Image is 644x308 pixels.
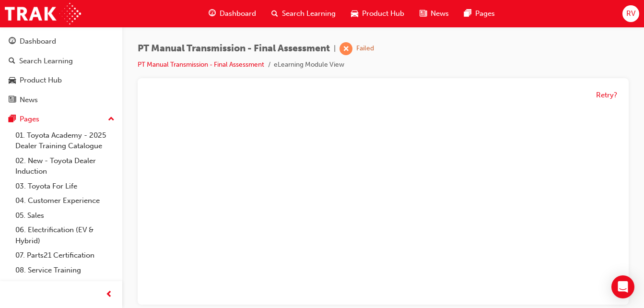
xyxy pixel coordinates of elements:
div: Pages [20,114,39,125]
a: 06. Electrification (EV & Hybrid) [12,223,118,248]
button: Pages [4,110,118,128]
span: news-icon [420,8,427,20]
div: Open Intercom Messenger [611,275,634,298]
span: car-icon [9,76,16,85]
a: Dashboard [4,33,118,50]
a: 01. Toyota Academy - 2025 Dealer Training Catalogue [12,128,118,154]
span: prev-icon [105,289,113,301]
span: news-icon [9,96,16,105]
a: Product Hub [4,71,118,89]
a: 09. Technical Training [12,277,118,292]
span: guage-icon [9,37,16,46]
div: Dashboard [20,36,56,47]
span: PT Manual Transmission - Final Assessment [138,43,330,54]
a: 07. Parts21 Certification [12,248,118,263]
span: up-icon [108,113,115,126]
a: 08. Service Training [12,263,118,278]
button: RV [622,5,639,22]
a: guage-iconDashboard [201,4,264,24]
span: | [334,43,336,54]
a: pages-iconPages [457,4,503,24]
span: Pages [475,8,495,19]
div: News [20,95,38,106]
span: Search Learning [282,8,336,19]
a: 02. New - Toyota Dealer Induction [12,154,118,179]
div: Search Learning [19,56,73,67]
span: search-icon [9,57,15,66]
div: Product Hub [20,75,62,86]
a: search-iconSearch Learning [264,4,343,24]
a: 05. Sales [12,208,118,223]
span: learningRecordVerb_FAIL-icon [340,42,352,55]
span: News [431,8,449,19]
li: eLearning Module View [274,59,344,71]
span: pages-icon [464,8,471,20]
span: search-icon [271,8,278,20]
span: Dashboard [220,8,256,19]
a: News [4,91,118,109]
span: guage-icon [209,8,216,20]
a: 03. Toyota For Life [12,179,118,194]
div: Failed [356,44,374,53]
span: Product Hub [362,8,404,19]
a: PT Manual Transmission - Final Assessment [138,60,264,69]
span: RV [626,8,635,19]
a: car-iconProduct Hub [343,4,412,24]
span: pages-icon [9,115,16,124]
a: news-iconNews [412,4,457,24]
a: 04. Customer Experience [12,193,118,208]
button: Retry? [596,90,617,101]
img: Trak [5,3,81,24]
span: car-icon [351,8,358,20]
a: Search Learning [4,52,118,70]
button: DashboardSearch LearningProduct HubNews [4,31,118,110]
